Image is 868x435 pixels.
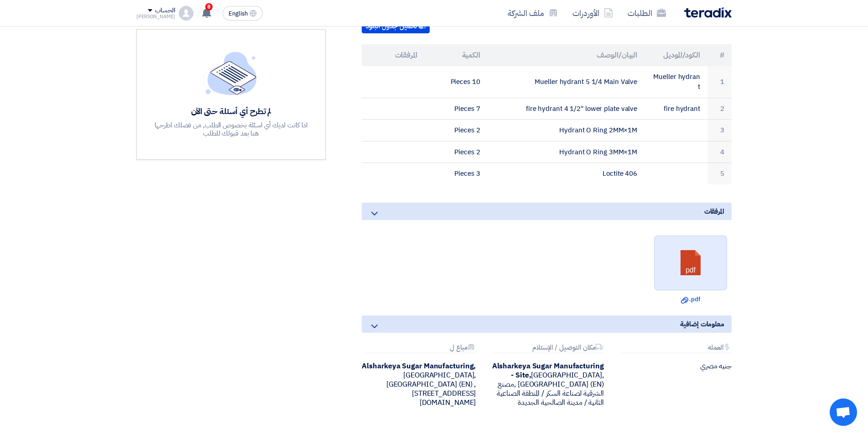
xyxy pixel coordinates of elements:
td: fire hydrant [645,98,707,120]
a: الأوردرات [565,2,620,24]
td: 7 Pieces [425,98,488,120]
th: المرفقات [362,44,425,66]
th: # [707,44,732,66]
td: 2 Pieces [425,141,488,163]
td: Mueller hydrant 5 1/4 Main Valve [488,66,645,98]
td: 10 Pieces [425,66,488,98]
td: 3 Pieces [425,163,488,184]
th: الكمية [425,44,488,66]
span: English [229,10,248,17]
div: Open chat [830,398,857,426]
th: الكود/الموديل [645,44,707,66]
td: Loctite 406 [488,163,645,184]
img: Teradix logo [684,7,732,18]
td: fire hydrant 4 1/2" lower plate valve [488,98,645,120]
img: empty_state_list.svg [206,52,257,94]
div: [PERSON_NAME] [136,14,175,19]
img: profile_test.png [179,6,193,21]
div: جنيه مصري [618,362,732,371]
td: 4 [707,141,732,163]
a: ملف الشركة [500,2,565,24]
td: 1 [707,66,732,98]
b: Alsharkeya Sugar Manufacturing, [362,361,476,372]
td: Hydrant O Ring 3MM×1M [488,141,645,163]
td: Mueller hydrant [645,66,707,98]
td: 2 Pieces [425,120,488,142]
span: المرفقات [704,206,724,216]
div: العمله [621,344,732,353]
div: مباع ل [365,344,476,353]
div: [GEOGRAPHIC_DATA], [GEOGRAPHIC_DATA] (EN) ,مصنع الشرقية لصناعة السكر / المنطقة الصناعية الثانية /... [489,362,603,407]
div: مكان التوصيل / الإستلام [493,344,603,353]
span: 8 [205,3,213,10]
div: الحساب [155,7,175,15]
td: 5 [707,163,732,184]
td: 3 [707,120,732,142]
b: Alsharkeya Sugar Manufacturing - Site, [492,361,604,381]
a: الطلبات [620,2,673,24]
span: معلومات إضافية [680,319,724,329]
button: English [223,6,263,21]
td: Hydrant O Ring 2MM×1M [488,120,645,142]
a: .pdf [657,295,724,304]
div: [GEOGRAPHIC_DATA], [GEOGRAPHIC_DATA] (EN) ,[STREET_ADDRESS][DOMAIN_NAME] [362,362,476,407]
div: اذا كانت لديك أي اسئلة بخصوص الطلب, من فضلك اطرحها هنا بعد قبولك للطلب [154,121,309,137]
td: 2 [707,98,732,120]
div: لم تطرح أي أسئلة حتى الآن [154,106,309,116]
th: البيان/الوصف [488,44,645,66]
